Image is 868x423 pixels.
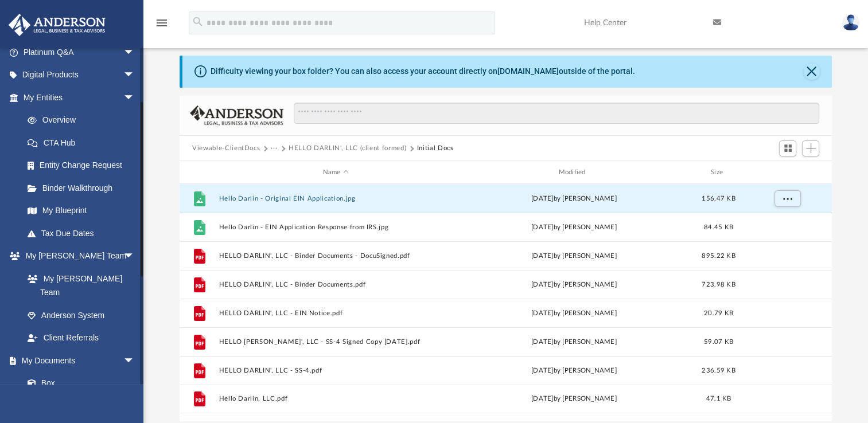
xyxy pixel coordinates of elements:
[192,143,260,154] button: Viewable-ClientDocs
[8,64,152,87] a: Digital Productsarrow_drop_down
[457,337,691,347] div: [DATE] by [PERSON_NAME]
[497,66,559,76] a: [DOMAIN_NAME]
[746,167,827,178] div: id
[219,252,453,260] button: HELLO DARLIN', LLC - Binder Documents - DocuSigned.pdf
[457,394,691,404] div: [DATE] by [PERSON_NAME]
[8,349,146,372] a: My Documentsarrow_drop_down
[16,154,152,177] a: Entity Change Request
[457,251,691,261] div: [DATE] by [PERSON_NAME]
[457,280,691,290] div: [DATE] by [PERSON_NAME]
[16,199,146,222] a: My Blueprint
[16,222,152,245] a: Tax Due Dates
[219,167,452,178] div: Name
[219,367,453,374] button: HELLO DARLIN', LLC - SS-4.pdf
[211,65,635,77] div: Difficulty viewing your box folder? You can also access your account directly on outside of the p...
[802,140,819,156] button: Add
[219,224,453,231] button: Hello Darlin - EIN Application Response from IRS.jpg
[219,195,453,202] button: Hello Darlin - Original EIN Application.jpg
[702,253,735,259] span: 895.22 KB
[219,310,453,317] button: HELLO DARLIN', LLC - EIN Notice.pdf
[704,339,733,345] span: 59.07 KB
[842,14,859,31] img: User Pic
[123,41,146,64] span: arrow_drop_down
[16,372,141,395] a: Box
[8,41,152,64] a: Platinum Q&Aarrow_drop_down
[123,245,146,268] span: arrow_drop_down
[457,308,691,319] div: [DATE] by [PERSON_NAME]
[123,86,146,109] span: arrow_drop_down
[779,140,796,156] button: Switch to Grid View
[123,349,146,373] span: arrow_drop_down
[16,177,152,199] a: Binder Walkthrough
[704,310,733,316] span: 20.79 KB
[192,15,204,28] i: search
[16,304,146,327] a: Anderson System
[155,16,169,30] i: menu
[16,109,152,132] a: Overview
[219,281,453,288] button: HELLO DARLIN', LLC - Binder Documents.pdf
[180,184,832,421] div: grid
[219,338,453,346] button: HELLO [PERSON_NAME]', LLC - SS-4 Signed Copy [DATE].pdf
[294,103,819,124] input: Search files and folders
[696,167,742,178] div: Size
[804,64,820,80] button: Close
[702,367,735,374] span: 236.59 KB
[271,143,278,154] button: ···
[702,195,735,202] span: 156.47 KB
[16,327,146,350] a: Client Referrals
[5,14,109,36] img: Anderson Advisors Platinum Portal
[289,143,406,154] button: HELLO DARLIN', LLC (client formed)
[16,267,141,304] a: My [PERSON_NAME] Team
[8,245,146,268] a: My [PERSON_NAME] Teamarrow_drop_down
[704,224,733,230] span: 84.45 KB
[8,86,152,109] a: My Entitiesarrow_drop_down
[123,64,146,87] span: arrow_drop_down
[702,281,735,288] span: 723.98 KB
[706,395,731,402] span: 47.1 KB
[417,143,454,154] button: Initial Docs
[457,222,691,233] div: [DATE] by [PERSON_NAME]
[185,167,213,178] div: id
[457,366,691,376] div: [DATE] by [PERSON_NAME]
[457,194,691,204] div: [DATE] by [PERSON_NAME]
[457,167,691,178] div: Modified
[774,190,801,207] button: More options
[16,131,152,154] a: CTA Hub
[219,395,453,402] button: Hello Darlin, LLC.pdf
[155,22,169,30] a: menu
